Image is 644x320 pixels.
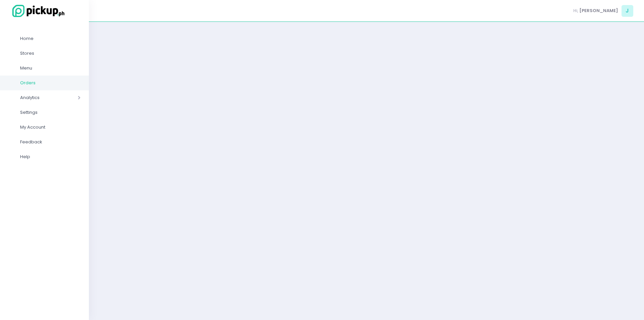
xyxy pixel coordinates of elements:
[20,49,80,58] span: Stores
[20,34,80,43] span: Home
[20,64,80,73] span: Menu
[573,7,578,14] span: Hi,
[8,4,65,18] img: logo
[579,7,618,14] span: [PERSON_NAME]
[20,93,59,102] span: Analytics
[20,152,80,161] span: Help
[20,108,80,117] span: Settings
[622,5,633,17] span: J
[20,138,80,146] span: Feedback
[20,123,80,132] span: My Account
[20,79,80,87] span: Orders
